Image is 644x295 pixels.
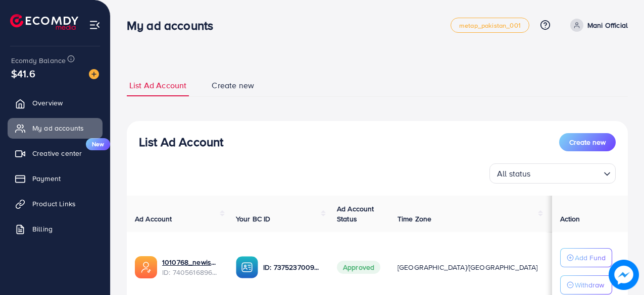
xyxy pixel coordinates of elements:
img: ic-ba-acc.ded83a64.svg [236,256,258,278]
img: menu [89,19,101,31]
h3: List Ad Account [139,135,223,149]
span: Create new [212,80,254,91]
span: New [86,138,110,150]
img: logo [10,14,78,30]
span: Ad Account [135,214,172,224]
span: Overview [32,98,63,108]
a: 1010768_newishrat011_1724254562912 [162,257,220,267]
span: Payment [32,173,61,184]
button: Add Fund [560,248,612,267]
span: Time Zone [398,214,431,224]
h3: My ad accounts [127,18,221,33]
div: Search for option [489,163,616,184]
a: Overview [8,93,103,113]
img: ic-ads-acc.e4c84228.svg [135,256,157,278]
input: Search for option [534,164,600,181]
a: Payment [8,168,103,189]
span: Billing [32,224,53,234]
img: image [89,69,99,79]
span: ID: 7405616896047104017 [162,267,220,277]
a: Billing [8,219,103,239]
span: Creative center [32,148,82,158]
span: $41.6 [11,66,35,81]
span: [GEOGRAPHIC_DATA]/[GEOGRAPHIC_DATA] [398,262,538,272]
button: Create new [559,133,616,151]
img: image [609,260,639,290]
p: Add Fund [575,252,606,264]
span: Product Links [32,199,76,209]
span: All status [495,166,533,181]
span: metap_pakistan_001 [459,22,521,29]
button: Withdraw [560,275,612,294]
div: <span class='underline'>1010768_newishrat011_1724254562912</span></br>7405616896047104017 [162,257,220,278]
a: My ad accounts [8,118,103,138]
h5: Request add funds success! [523,18,632,31]
a: metap_pakistan_001 [451,18,529,33]
span: Approved [337,261,380,274]
span: Your BC ID [236,214,271,224]
span: Ecomdy Balance [11,55,66,66]
p: ID: 7375237009410899984 [263,261,321,273]
a: Creative centerNew [8,143,103,163]
p: Withdraw [575,279,604,291]
span: Action [560,214,580,224]
span: My ad accounts [32,123,84,133]
span: List Ad Account [129,80,186,91]
a: Product Links [8,194,103,214]
span: Ad Account Status [337,204,374,224]
span: Create new [569,137,606,147]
